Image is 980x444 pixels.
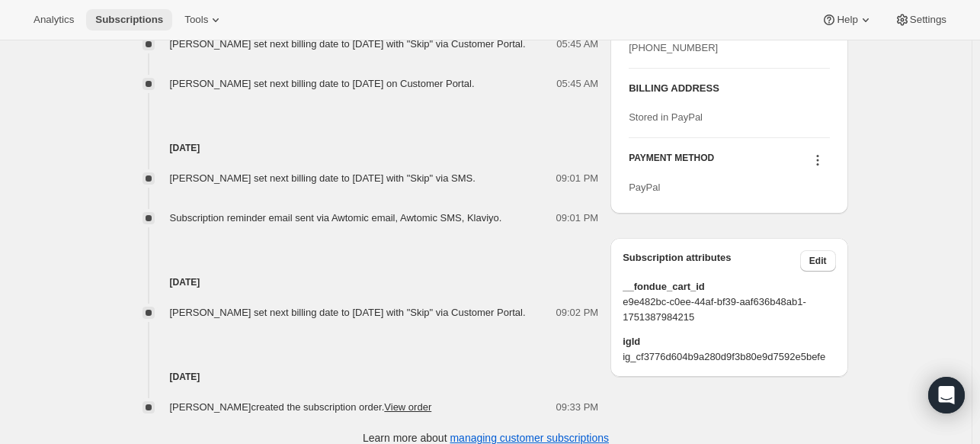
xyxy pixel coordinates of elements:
button: Subscriptions [86,9,172,31]
span: Tools [184,14,208,26]
button: Edit [800,250,836,272]
span: Subscription reminder email sent via Awtomic email, Awtomic SMS, Klaviyo. [170,212,502,224]
span: Settings [910,14,946,26]
span: Edit [809,255,827,267]
div: Open Intercom Messenger [928,377,965,413]
a: View order [384,401,431,413]
span: Help [837,14,857,26]
span: Stored in PayPal [629,111,703,123]
h3: Subscription attributes [623,250,800,272]
h4: [DATE] [124,369,599,384]
span: 05:45 AM [556,37,598,52]
span: 09:01 PM [556,211,599,226]
h4: [DATE] [124,275,599,290]
span: 09:01 PM [556,171,599,186]
span: ig_cf3776d604b9a280d9f3b80e9d7592e5befe [623,349,835,365]
button: Analytics [24,9,83,31]
span: Subscriptions [95,14,163,26]
button: Help [812,9,882,31]
span: [PERSON_NAME] created the subscription order. [170,401,432,413]
span: 09:02 PM [556,305,599,320]
span: [PERSON_NAME] set next billing date to [DATE] with "Skip" via SMS. [170,172,476,184]
a: managing customer subscriptions [450,432,609,444]
button: Settings [886,9,956,31]
span: PayPal [629,182,660,193]
h4: [DATE] [124,140,599,156]
span: [PERSON_NAME] set next billing date to [DATE] with "Skip" via Customer Portal. [170,307,526,318]
span: igId [623,334,835,349]
span: __fondue_cart_id [623,279,835,294]
h3: BILLING ADDRESS [629,81,829,96]
h3: PAYMENT METHOD [629,152,714,172]
button: Tools [175,9,232,31]
span: Analytics [34,14,74,26]
span: [PERSON_NAME] set next billing date to [DATE] on Customer Portal. [170,78,475,89]
span: e9e482bc-c0ee-44af-bf39-aaf636b48ab1-1751387984215 [623,294,835,325]
span: 05:45 AM [556,76,598,92]
span: 09:33 PM [556,400,599,415]
span: [PERSON_NAME] set next billing date to [DATE] with "Skip" via Customer Portal. [170,38,526,50]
